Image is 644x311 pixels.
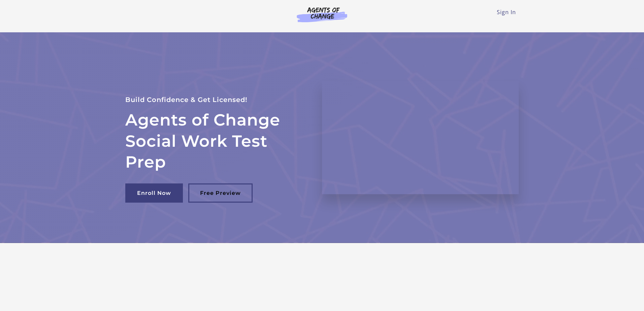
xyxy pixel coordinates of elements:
[290,7,354,22] img: Agents of Change Logo
[125,94,306,105] p: Build Confidence & Get Licensed!
[125,183,183,203] a: Enroll Now
[497,8,516,16] a: Sign In
[125,109,306,172] h2: Agents of Change Social Work Test Prep
[188,183,253,203] a: Free Preview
